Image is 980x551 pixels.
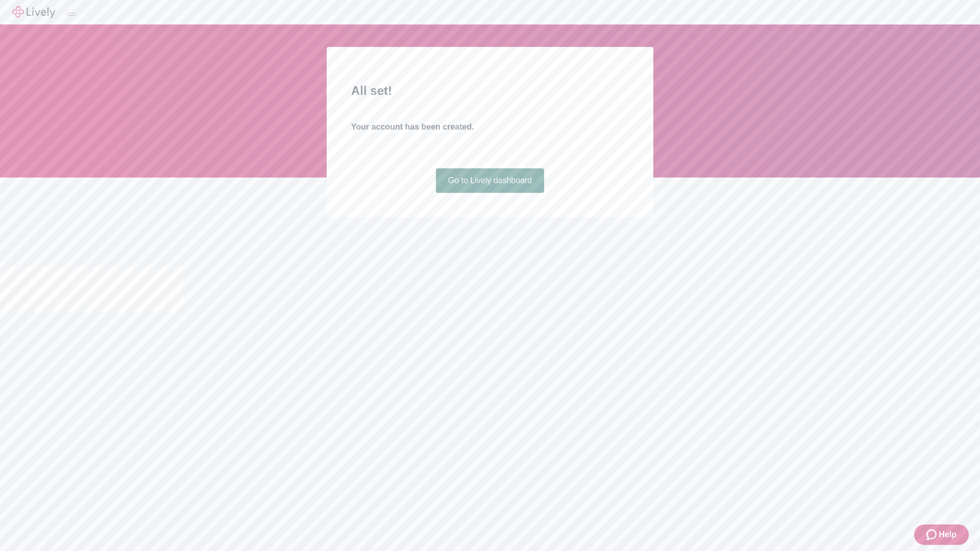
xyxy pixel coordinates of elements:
[67,13,76,16] button: Log out
[436,168,545,193] a: Go to Lively dashboard
[351,82,629,100] h2: All set!
[939,529,957,541] span: Help
[12,6,55,18] img: Lively
[926,529,939,541] svg: Zendesk support icon
[914,524,969,545] button: Zendesk support iconHelp
[351,121,629,133] h4: Your account has been created.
